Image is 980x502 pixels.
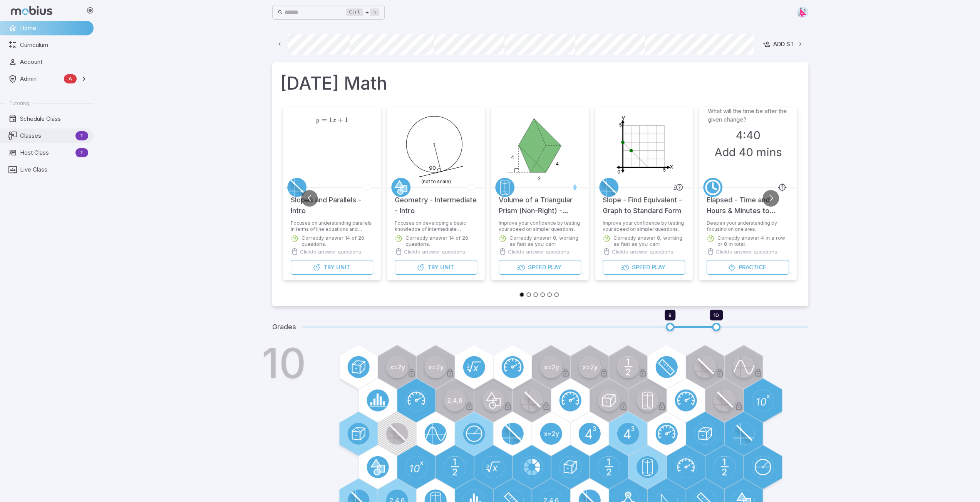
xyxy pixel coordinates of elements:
[632,263,650,272] span: Speed
[556,161,559,167] text: 4
[20,24,88,32] span: Home
[346,8,379,17] div: +
[291,187,373,216] h5: Slopes and Parallels - Intro
[547,292,552,297] button: Go to slide 5
[20,115,88,123] span: Schedule Class
[300,248,362,255] p: Click to answer questions.
[20,132,72,140] span: Classes
[651,263,665,272] span: Play
[714,144,781,161] h3: Add 40 mins
[395,260,477,275] button: TryUnit
[499,187,581,216] h5: Volume of a Triangular Prism (Non-Right) - Calculate
[668,312,672,318] span: 9
[9,100,29,107] span: Tutoring
[440,263,454,272] span: Unit
[405,235,477,247] p: Correctly answer 14 of 20 questions.
[20,148,72,157] span: Host Class
[429,165,436,171] text: 90
[717,235,789,247] p: Correctly answer 4 in a row or 8 in total.
[302,235,373,247] p: Correctly answer 14 of 20 questions.
[603,187,685,216] h5: Slope - Find Equivalent - Graph to Standard Form
[336,263,350,272] span: Unit
[797,7,808,18] img: right-triangle.svg
[20,75,61,83] span: Admin
[272,322,296,332] h5: Grades
[391,178,410,197] a: Geometry 2D
[291,220,373,231] p: Focuses on understanding parallels in terms of line equations and graphs.
[499,260,581,275] button: SpeedPlay
[346,8,364,16] kbd: Ctrl
[762,40,814,48] div: Add Student
[404,248,466,255] p: Click to answer questions.
[519,292,524,297] button: Go to slide 1
[261,342,306,384] h1: 10
[337,116,343,124] span: +
[554,292,559,297] button: Go to slide 6
[617,169,620,175] text: 0
[603,260,685,275] button: SpeedPlay
[669,162,673,170] text: x
[707,260,789,275] button: Practice
[508,248,570,255] p: Click to answer questions.
[421,178,451,184] text: (not to scale)
[75,132,88,140] span: T
[603,220,685,231] p: Improve your confidence by testing your speed on simpler questions.
[291,260,373,275] button: TryUnit
[370,8,379,16] kbd: k
[526,292,531,297] button: Go to slide 2
[619,122,622,128] text: 5
[64,75,77,83] span: A
[621,113,625,121] text: y
[714,312,719,318] span: 10
[707,187,789,216] h5: Elapsed - Time and Hours & Minutes to Clock - Five Minutes
[612,248,674,255] p: Click to answer questions.
[716,248,778,255] p: Click to answer questions.
[533,292,538,297] button: Go to slide 3
[495,178,514,197] a: Geometry 3D
[762,190,779,207] button: Go to next slide
[540,292,545,297] button: Go to slide 4
[395,220,477,231] p: Focuses on developing a basic knowledge of intermediate geometry.
[332,117,336,123] span: x
[547,263,561,272] span: Play
[321,116,327,124] span: =
[75,149,88,157] span: T
[538,175,541,181] text: 2
[735,127,760,144] h3: 4:40
[316,117,319,123] span: y
[20,41,88,49] span: Curriculum
[663,167,666,173] text: 5
[511,154,514,160] text: 4
[427,263,438,272] span: Try
[613,235,685,247] p: Correctly answer 8, working as fast as you can!
[707,220,789,231] p: Deepen your understanding by focusing on one area.
[509,235,581,247] p: Correctly answer 8, working as fast as you can!
[499,220,581,231] p: Improve your confidence by testing your speed on simpler questions.
[287,178,307,197] a: Slope/Linear Equations
[20,165,88,174] span: Live Class
[739,263,766,272] span: Practice
[599,178,618,197] a: Slope/Linear Equations
[703,178,722,197] a: Time
[528,263,546,272] span: Speed
[395,187,477,216] h5: Geometry - Intermediate - Intro
[323,263,334,272] span: Try
[328,116,332,124] span: 1
[20,58,88,66] span: Account
[708,107,788,124] p: What will the time be after the given change?
[280,70,801,96] h1: [DATE] Math
[301,190,318,207] button: Go to previous slide
[344,116,348,124] span: 1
